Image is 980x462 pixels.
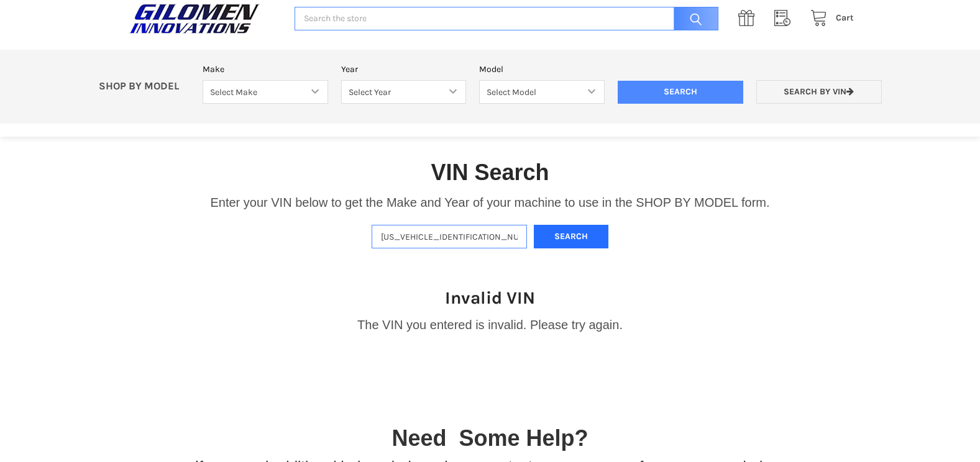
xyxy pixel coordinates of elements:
span: Cart [836,12,854,23]
label: Year [341,63,467,76]
a: GILOMEN INNOVATIONS [126,3,282,34]
a: Search by VIN [756,80,882,104]
p: The VIN you entered is invalid. Please try again. [357,315,623,334]
label: Model [479,63,605,76]
img: GILOMEN INNOVATIONS [126,3,263,34]
p: Need Some Help? [392,422,588,455]
input: Search the store [295,7,718,31]
p: SHOP BY MODEL [92,80,196,93]
input: Search [667,7,718,31]
input: Enter VIN of your machine [372,225,527,249]
a: Cart [804,11,854,26]
p: Enter your VIN below to get the Make and Year of your machine to use in the SHOP BY MODEL form. [210,193,769,212]
label: Make [203,63,328,76]
button: Search [534,225,608,249]
input: Search [618,81,743,104]
h1: VIN Search [431,158,549,186]
h1: Invalid VIN [445,287,535,309]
